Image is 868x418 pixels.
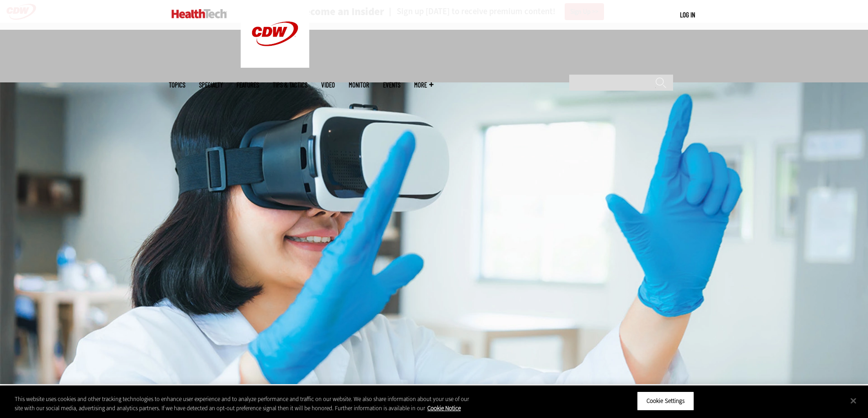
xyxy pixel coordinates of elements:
button: Close [843,391,863,411]
span: Specialty [199,81,223,88]
a: Events [383,81,400,88]
button: Cookie Settings [637,391,694,411]
a: CDW [241,60,309,70]
a: More information about your privacy [427,404,461,412]
a: Tips & Tactics [273,81,307,88]
span: Topics [169,81,185,88]
a: Log in [680,11,695,19]
a: MonITor [349,81,369,88]
img: Home [172,9,227,18]
div: User menu [680,10,695,20]
div: This website uses cookies and other tracking technologies to enhance user experience and to analy... [15,395,477,413]
span: More [414,81,433,88]
a: Features [237,81,259,88]
a: Video [321,81,335,88]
